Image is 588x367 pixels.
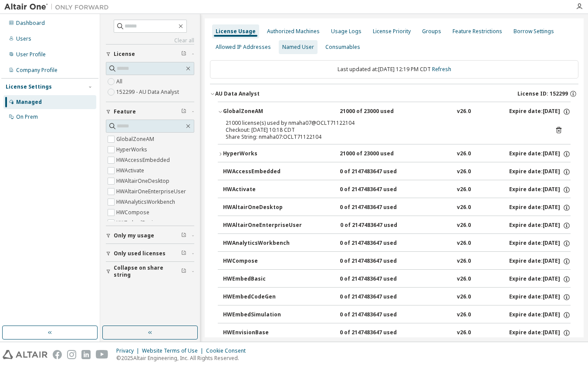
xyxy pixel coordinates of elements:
[223,288,571,307] button: HWEmbedCodeGen0 of 2147483647 usedv26.0Expire date:[DATE]
[116,354,251,362] p: © 2025 Altair Engineering, Inc. All Rights Reserved.
[114,108,136,115] span: Feature
[215,90,260,97] div: AU Data Analyst
[114,51,135,58] span: License
[373,28,411,35] div: License Priority
[114,264,181,278] span: Collapse on share string
[223,275,301,283] div: HWEmbedBasic
[223,252,571,271] button: HWCompose0 of 2147483647 usedv26.0Expire date:[DATE]
[116,134,156,144] label: GlobalZoneAM
[340,186,418,194] div: 0 of 2147483647 used
[223,329,301,337] div: HWEnvisionBase
[457,108,471,116] div: v26.0
[509,293,571,301] div: Expire date: [DATE]
[223,270,571,289] button: HWEmbedBasic0 of 2147483647 usedv26.0Expire date:[DATE]
[116,218,157,228] label: HWEmbedBasic
[340,108,418,116] div: 21000 of 23000 used
[340,311,418,319] div: 0 of 2147483647 used
[453,28,502,35] div: Feature Restrictions
[457,240,471,247] div: v26.0
[340,240,418,247] div: 0 of 2147483647 used
[223,222,302,230] div: HWAltairOneEnterpriseUser
[223,323,571,343] button: HWEnvisionBase0 of 2147483647 usedv26.0Expire date:[DATE]
[509,222,571,230] div: Expire date: [DATE]
[106,37,194,44] a: Clear all
[226,134,542,141] div: Share String: nmaha07:OCLT71122104
[509,108,571,116] div: Expire date: [DATE]
[142,347,206,354] div: Website Terms of Use
[116,76,124,87] label: All
[509,204,571,212] div: Expire date: [DATE]
[223,108,301,116] div: GlobalZoneAM
[509,150,571,158] div: Expire date: [DATE]
[457,222,471,230] div: v26.0
[331,28,362,35] div: Usage Logs
[3,350,47,359] img: altair_logo.svg
[116,197,177,207] label: HWAnalyticsWorkbench
[181,108,186,115] span: Clear filter
[116,144,149,155] label: HyperWorks
[422,28,441,35] div: Groups
[223,257,301,265] div: HWCompose
[116,87,181,97] label: 152299 - AU Data Analyst
[223,180,571,199] button: HWActivate0 of 2147483647 usedv26.0Expire date:[DATE]
[16,67,57,74] div: Company Profile
[181,268,186,275] span: Clear filter
[16,35,31,42] div: Users
[216,44,271,51] div: Allowed IP Addresses
[223,150,301,158] div: HyperWorks
[223,216,571,235] button: HWAltairOneEnterpriseUser0 of 2147483647 usedv26.0Expire date:[DATE]
[509,186,571,194] div: Expire date: [DATE]
[223,186,301,194] div: HWActivate
[106,45,194,64] button: License
[457,168,471,176] div: v26.0
[226,120,542,127] div: 21000 license(s) used by nmaha07@OCLT71122104
[226,127,542,134] div: Checkout: [DATE] 10:18 CDT
[509,329,571,337] div: Expire date: [DATE]
[218,102,571,121] button: GlobalZoneAM21000 of 23000 usedv26.0Expire date:[DATE]
[514,28,554,35] div: Borrow Settings
[206,347,251,354] div: Cookie Consent
[81,350,91,359] img: linkedin.svg
[517,90,568,97] span: License ID: 152299
[223,305,571,325] button: HWEmbedSimulation0 of 2147483647 usedv26.0Expire date:[DATE]
[53,350,62,359] img: facebook.svg
[223,162,571,182] button: HWAccessEmbedded0 of 2147483647 usedv26.0Expire date:[DATE]
[106,244,194,263] button: Only used licenses
[16,20,45,27] div: Dashboard
[116,176,171,186] label: HWAltairOneDesktop
[106,262,194,281] button: Collapse on share string
[116,186,188,197] label: HWAltairOneEnterpriseUser
[16,99,42,106] div: Managed
[457,293,471,301] div: v26.0
[509,275,571,283] div: Expire date: [DATE]
[223,168,301,176] div: HWAccessEmbedded
[340,275,418,283] div: 0 of 2147483647 used
[210,84,578,103] button: AU Data AnalystLicense ID: 152299
[16,113,38,120] div: On Prem
[340,257,418,265] div: 0 of 2147483647 used
[509,168,571,176] div: Expire date: [DATE]
[340,222,419,230] div: 0 of 2147483647 used
[67,350,76,359] img: instagram.svg
[340,293,418,301] div: 0 of 2147483647 used
[457,311,471,319] div: v26.0
[340,150,418,158] div: 21000 of 23000 used
[106,226,194,245] button: Only my usage
[16,51,46,58] div: User Profile
[223,240,301,247] div: HWAnalyticsWorkbench
[509,240,571,247] div: Expire date: [DATE]
[509,311,571,319] div: Expire date: [DATE]
[218,144,571,164] button: HyperWorks21000 of 23000 usedv26.0Expire date:[DATE]
[96,350,108,359] img: youtube.svg
[457,186,471,194] div: v26.0
[116,347,142,354] div: Privacy
[116,155,172,165] label: HWAccessEmbedded
[340,204,418,212] div: 0 of 2147483647 used
[457,257,471,265] div: v26.0
[223,293,301,301] div: HWEmbedCodeGen
[181,232,186,239] span: Clear filter
[114,250,166,257] span: Only used licenses
[4,3,113,11] img: Altair One
[6,83,52,90] div: License Settings
[116,207,151,218] label: HWCompose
